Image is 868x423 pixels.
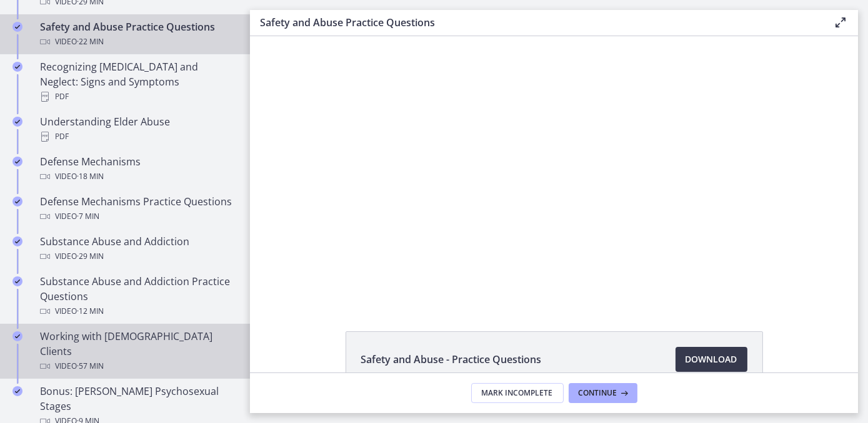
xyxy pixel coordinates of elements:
[40,249,235,264] div: Video
[12,276,22,286] i: Completed
[579,388,617,398] span: Continue
[482,388,553,398] span: Mark Incomplete
[40,154,235,184] div: Defense Mechanisms
[12,117,22,127] i: Completed
[12,386,22,396] i: Completed
[40,209,235,224] div: Video
[40,359,235,374] div: Video
[12,331,22,341] i: Completed
[12,236,22,246] i: Completed
[40,19,235,49] div: Safety and Abuse Practice Questions
[77,359,104,374] span: · 57 min
[40,329,235,374] div: Working with [DEMOGRAPHIC_DATA] Clients
[361,352,542,367] span: Safety and Abuse - Practice Questions
[260,15,813,30] h3: Safety and Abuse Practice Questions
[471,383,564,403] button: Mark Incomplete
[77,169,104,184] span: · 18 min
[676,347,747,372] a: Download
[77,209,99,224] span: · 7 min
[686,352,737,367] span: Download
[12,157,22,167] i: Completed
[40,59,235,104] div: Recognizing [MEDICAL_DATA] and Neglect: Signs and Symptoms
[40,114,235,144] div: Understanding Elder Abuse
[40,169,235,184] div: Video
[40,194,235,224] div: Defense Mechanisms Practice Questions
[250,36,858,303] iframe: Video Lesson
[77,34,104,49] span: · 22 min
[40,89,235,104] div: PDF
[569,383,637,403] button: Continue
[40,234,235,264] div: Substance Abuse and Addiction
[40,34,235,49] div: Video
[12,62,22,72] i: Completed
[12,22,22,32] i: Completed
[40,274,235,319] div: Substance Abuse and Addiction Practice Questions
[12,197,22,207] i: Completed
[40,304,235,319] div: Video
[77,249,104,264] span: · 29 min
[40,129,235,144] div: PDF
[77,304,104,319] span: · 12 min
